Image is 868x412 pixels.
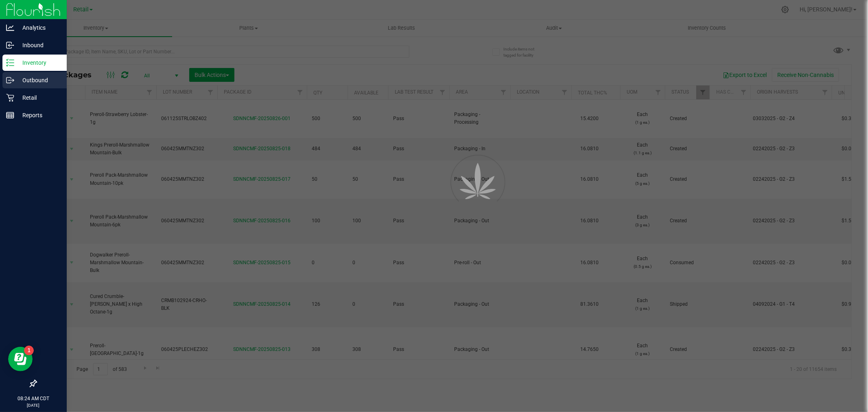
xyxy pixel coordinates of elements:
inline-svg: Inventory [6,59,14,67]
inline-svg: Retail [6,94,14,102]
p: Reports [14,110,63,120]
inline-svg: Analytics [6,24,14,32]
p: Inventory [14,58,63,68]
p: Inbound [14,40,63,50]
inline-svg: Outbound [6,76,14,84]
inline-svg: Inbound [6,41,14,49]
p: Analytics [14,23,63,33]
inline-svg: Reports [6,111,14,119]
iframe: Resource center unread badge [24,346,34,355]
p: 08:24 AM CDT [4,395,63,402]
p: Outbound [14,75,63,85]
iframe: Resource center [8,347,33,371]
p: [DATE] [4,402,63,408]
p: Retail [14,93,63,103]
